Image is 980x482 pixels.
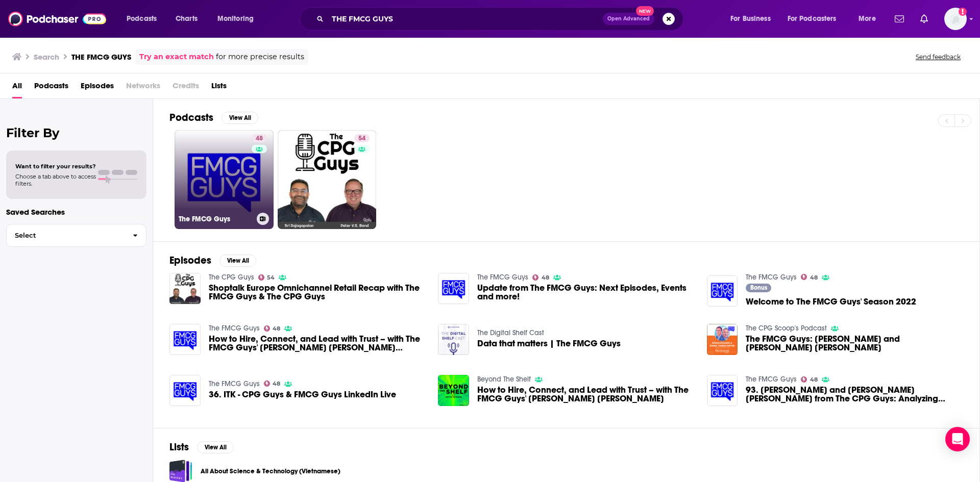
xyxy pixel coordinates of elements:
[6,207,146,217] p: Saved Searches
[264,325,281,332] a: 48
[119,11,170,27] button: open menu
[209,335,426,352] a: How to Hire, Connect, and Lead with Trust – with The FMCG Guys' Daniel Torres Dwyer (Bonus - Gues...
[81,78,114,98] a: Episodes
[175,130,274,229] a: 48The FMCG Guys
[477,386,695,403] a: How to Hire, Connect, and Lead with Trust – with The FMCG Guys' Daniel Torres Dwyer
[209,390,396,399] span: 36. ITK - CPG Guys & FMCG Guys LinkedIn Live
[477,339,621,348] a: Data that matters | The FMCG Guys
[477,273,528,282] a: The FMCG Guys
[438,324,469,355] img: Data that matters | The FMCG Guys
[209,284,426,301] span: Shoptalk Europe Omnichannel Retail Recap with The FMCG Guys & The CPG Guys
[810,377,818,382] span: 48
[438,375,469,406] img: How to Hire, Connect, and Lead with Trust – with The FMCG Guys' Daniel Torres Dwyer
[746,297,916,306] a: Welcome to The FMCG Guys' Season 2022
[169,375,201,406] img: 36. ITK - CPG Guys & FMCG Guys LinkedIn Live
[532,274,549,281] a: 48
[781,11,851,27] button: open menu
[707,275,738,307] img: Welcome to The FMCG Guys' Season 2022
[477,284,695,301] a: Update from The FMCG Guys: Next Episodes, Events and more!
[169,111,213,124] h2: Podcasts
[169,441,234,453] a: ListsView All
[358,134,365,144] span: 54
[477,328,544,337] a: The Digital Shelf Cast
[211,78,227,98] a: Lists
[169,11,204,27] a: Charts
[169,273,201,304] img: Shoptalk Europe Omnichannel Retail Recap with The FMCG Guys & The CPG Guys
[891,10,908,28] a: Show notifications dropdown
[328,11,603,27] input: Search podcasts, credits, & more...
[438,273,469,304] img: Update from The FMCG Guys: Next Episodes, Events and more!
[273,326,280,331] span: 48
[746,335,963,352] a: The FMCG Guys: Efrain Rosario and Daniel Torres Dwyer
[309,7,693,31] div: Search podcasts, credits, & more...
[264,380,281,387] a: 48
[222,112,258,124] button: View All
[34,52,59,62] h3: Search
[173,78,199,98] span: Credits
[179,215,253,223] h3: The FMCG Guys
[603,13,654,25] button: Open AdvancedNew
[801,274,818,280] a: 48
[944,8,967,30] button: Show profile menu
[8,9,106,29] img: Podchaser - Follow, Share and Rate Podcasts
[746,335,963,352] span: The FMCG Guys: [PERSON_NAME] and [PERSON_NAME] [PERSON_NAME]
[273,382,280,386] span: 48
[126,78,160,98] span: Networks
[750,285,767,291] span: Bonus
[176,12,198,26] span: Charts
[197,441,234,453] button: View All
[746,273,797,282] a: The FMCG Guys
[217,12,254,26] span: Monitoring
[278,130,377,229] a: 54
[71,52,131,62] h3: THE FMCG GUYS
[851,11,889,27] button: open menu
[6,125,146,140] h2: Filter By
[169,441,189,453] h2: Lists
[258,274,275,281] a: 54
[127,12,157,26] span: Podcasts
[210,11,267,27] button: open menu
[169,324,201,355] a: How to Hire, Connect, and Lead with Trust – with The FMCG Guys' Daniel Torres Dwyer (Bonus - Gues...
[139,51,214,63] a: Try an exact match
[169,254,256,267] a: EpisodesView All
[788,12,837,26] span: For Podcasters
[944,8,967,30] img: User Profile
[542,275,549,280] span: 48
[746,386,963,403] span: 93. [PERSON_NAME] and [PERSON_NAME] [PERSON_NAME] from The CPG Guys: Analyzing FMCG Company Results
[169,254,211,267] h2: Episodes
[209,335,426,352] span: How to Hire, Connect, and Lead with Trust – with The FMCG Guys' [PERSON_NAME] [PERSON_NAME] (Bonu...
[810,275,818,280] span: 48
[216,51,304,63] span: for more precise results
[801,376,818,383] a: 48
[15,173,96,187] span: Choose a tab above to access filters.
[707,324,738,355] img: The FMCG Guys: Efrain Rosario and Daniel Torres Dwyer
[209,273,254,282] a: The CPG Guys
[913,53,964,61] button: Send feedback
[477,375,531,384] a: Beyond The Shelf
[12,78,22,98] span: All
[636,6,654,16] span: New
[477,386,695,403] span: How to Hire, Connect, and Lead with Trust – with The FMCG Guys' [PERSON_NAME] [PERSON_NAME]
[256,134,263,144] span: 48
[707,375,738,406] img: 93. Bryan Gildenberg and Peter V.S. Bond from The CPG Guys: Analyzing FMCG Company Results
[15,163,96,170] span: Want to filter your results?
[252,134,267,142] a: 48
[723,11,783,27] button: open menu
[169,111,258,124] a: PodcastsView All
[34,78,68,98] span: Podcasts
[746,386,963,403] a: 93. Bryan Gildenberg and Peter V.S. Bond from The CPG Guys: Analyzing FMCG Company Results
[959,8,967,16] svg: Add a profile image
[201,466,340,477] a: All About Science & Technology (Vietnamese)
